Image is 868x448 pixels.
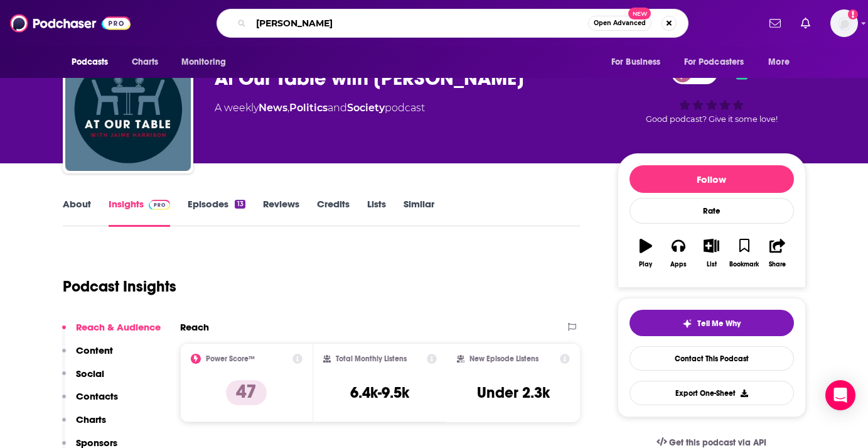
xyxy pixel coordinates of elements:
[630,165,794,193] button: Follow
[759,50,805,74] button: open menu
[707,261,717,268] div: List
[695,231,727,276] button: List
[206,354,255,363] h2: Power Score™
[768,53,790,71] span: More
[173,50,242,74] button: open menu
[76,390,118,402] p: Contacts
[830,9,858,37] img: User Profile
[149,200,171,210] img: Podchaser Pro
[848,9,858,19] svg: Add a profile image
[630,346,794,371] a: Contact This Podcast
[684,53,744,71] span: For Podcasters
[336,354,407,363] h2: Total Monthly Listens
[761,231,793,276] button: Share
[226,380,267,405] p: 47
[662,231,695,276] button: Apps
[630,198,794,224] div: Rate
[65,45,191,171] img: At Our Table with Jaime Harrison
[404,198,434,227] a: Similar
[259,102,287,114] a: News
[630,310,794,336] button: tell me why sparkleTell Me Why
[62,368,104,391] button: Social
[676,50,763,74] button: open menu
[72,53,109,71] span: Podcasts
[76,413,106,425] p: Charts
[618,54,806,132] div: 47Good podcast? Give it some love!
[611,53,661,71] span: For Business
[630,231,662,276] button: Play
[215,101,425,116] div: A weekly podcast
[235,200,245,209] div: 13
[217,9,689,38] div: Search podcasts, credits, & more...
[639,261,652,268] div: Play
[469,354,538,363] h2: New Episode Listens
[588,16,651,31] button: Open AdvancedNew
[62,390,118,413] button: Contacts
[76,321,161,333] p: Reach & Audience
[669,437,766,448] span: Get this podcast via API
[287,102,289,114] span: ,
[328,102,347,114] span: and
[830,9,858,37] button: Show profile menu
[646,114,778,124] span: Good podcast? Give it some love!
[628,8,651,19] span: New
[317,198,350,227] a: Credits
[63,50,125,74] button: open menu
[764,13,786,34] a: Show notifications dropdown
[63,277,176,296] h1: Podcast Insights
[594,20,646,26] span: Open Advanced
[62,413,106,437] button: Charts
[76,344,113,356] p: Content
[180,321,209,333] h2: Reach
[796,13,815,34] a: Show notifications dropdown
[76,368,104,380] p: Social
[350,383,409,402] h3: 6.4k-9.5k
[62,344,113,368] button: Content
[347,102,385,114] a: Society
[263,198,299,227] a: Reviews
[825,380,855,410] div: Open Intercom Messenger
[289,102,328,114] a: Politics
[124,50,166,74] a: Charts
[367,198,386,227] a: Lists
[251,13,588,33] input: Search podcasts, credits, & more...
[109,198,171,227] a: InsightsPodchaser Pro
[830,9,858,37] span: Logged in as jerryparshall
[62,321,161,344] button: Reach & Audience
[188,198,245,227] a: Episodes13
[670,261,687,268] div: Apps
[697,319,741,329] span: Tell Me Why
[10,11,131,35] img: Podchaser - Follow, Share and Rate Podcasts
[729,261,759,268] div: Bookmark
[728,231,761,276] button: Bookmark
[630,381,794,405] button: Export One-Sheet
[477,383,550,402] h3: Under 2.3k
[682,319,692,329] img: tell me why sparkle
[63,198,91,227] a: About
[603,50,677,74] button: open menu
[132,53,159,71] span: Charts
[769,261,786,268] div: Share
[181,53,226,71] span: Monitoring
